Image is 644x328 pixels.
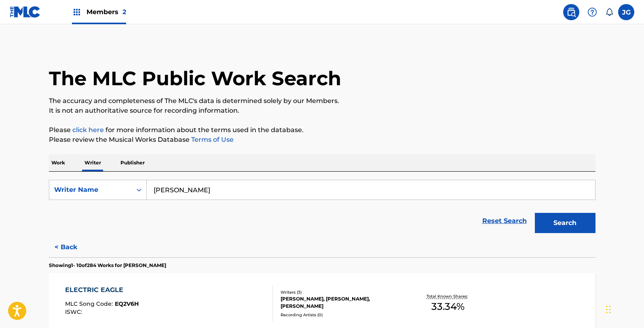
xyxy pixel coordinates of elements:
[587,7,597,17] img: help
[49,125,595,135] p: Please for more information about the terms used in the database.
[118,154,147,171] p: Publisher
[584,4,600,20] div: Help
[431,299,465,314] span: 33.34 %
[281,289,403,295] div: Writers ( 3 )
[563,4,579,20] a: Public Search
[281,312,403,318] div: Recording Artists ( 0 )
[535,213,595,233] button: Search
[115,300,139,307] span: EQ2V6H
[87,7,126,17] span: Members
[65,308,84,315] span: ISWC :
[10,6,41,18] img: MLC Logo
[49,237,97,257] button: < Back
[49,106,595,116] p: It is not an authoritative source for recording information.
[49,66,341,90] h1: The MLC Public Work Search
[49,154,68,171] p: Work
[566,7,576,17] img: search
[281,295,403,310] div: [PERSON_NAME], [PERSON_NAME], [PERSON_NAME]
[190,136,234,143] a: Terms of Use
[427,293,470,299] p: Total Known Shares:
[604,289,644,328] iframe: Chat Widget
[49,96,595,106] p: The accuracy and completeness of The MLC's data is determined solely by our Members.
[606,297,611,322] div: Drag
[54,185,127,195] div: Writer Name
[621,210,644,275] iframe: Resource Center
[122,8,126,16] span: 2
[605,8,613,16] div: Notifications
[49,262,166,269] p: Showing 1 - 10 of 284 Works for [PERSON_NAME]
[478,212,531,230] a: Reset Search
[49,180,595,237] form: Search Form
[72,7,82,17] img: Top Rightsholders
[72,126,104,134] a: click here
[65,285,139,295] div: ELECTRIC EAGLE
[49,135,595,145] p: Please review the Musical Works Database
[65,300,115,307] span: MLC Song Code :
[618,4,634,20] div: User Menu
[82,154,103,171] p: Writer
